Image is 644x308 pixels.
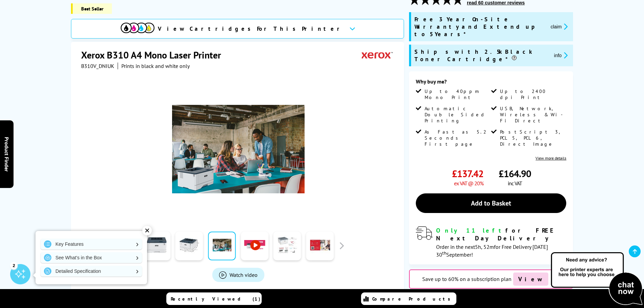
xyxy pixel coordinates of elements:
[499,167,531,180] span: £164.90
[41,252,142,263] a: See What's in the Box
[230,271,258,278] span: Watch video
[10,262,18,269] div: 2
[158,25,344,32] span: View Cartridges For This Printer
[171,296,261,302] span: Recently Viewed (1)
[142,226,152,235] div: ✕
[172,83,305,215] img: Xerox B310 Thumbnail
[416,78,566,88] div: Why buy me?
[436,243,548,258] span: Order in the next for Free Delivery [DATE] 30 September!
[121,23,154,33] img: View Cartridges
[362,49,393,61] img: Xerox
[549,23,570,30] button: promo-description
[121,63,190,69] i: Prints in black and white only
[166,292,262,305] a: Recently Viewed (1)
[425,88,490,100] span: Up to 40ppm Mono Print
[41,239,142,250] a: Key Features
[500,129,565,147] span: PostScript 3, PCL 5, PCL 6, Direct Image
[361,292,456,305] a: Compare Products
[414,48,549,63] span: Ships with 2.5k Black Toner Cartridge*
[442,250,446,256] sup: th
[212,268,264,282] a: Product_All_Videos
[416,227,566,258] div: modal_delivery
[436,227,505,234] span: Only 11 left
[535,156,566,161] a: View more details
[414,16,545,38] span: Free 3 Year On-Site Warranty and Extend up to 5 Years*
[81,63,114,69] span: B310V_DNIUK
[422,276,511,282] span: Save up to 60% on a subscription plan
[425,129,490,147] span: As Fast as 5.2 Seconds First page
[452,167,483,180] span: £137.42
[475,243,494,250] span: 5h, 52m
[425,105,490,124] span: Automatic Double Sided Printing
[549,251,644,307] img: Open Live Chat window
[552,51,570,59] button: promo-description
[416,193,566,213] a: Add to Basket
[436,227,566,242] div: for FREE Next Day Delivery
[3,137,10,171] span: Product Finder
[513,273,548,286] span: View
[41,266,142,277] a: Detailed Specification
[500,105,565,124] span: USB, Network, Wireless & Wi-Fi Direct
[508,180,522,187] span: inc VAT
[372,296,454,302] span: Compare Products
[81,49,228,61] h1: Xerox B310 A4 Mono Laser Printer
[500,88,565,100] span: Up to 2400 dpi Print
[71,3,112,14] span: Best Seller
[454,180,483,187] span: ex VAT @ 20%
